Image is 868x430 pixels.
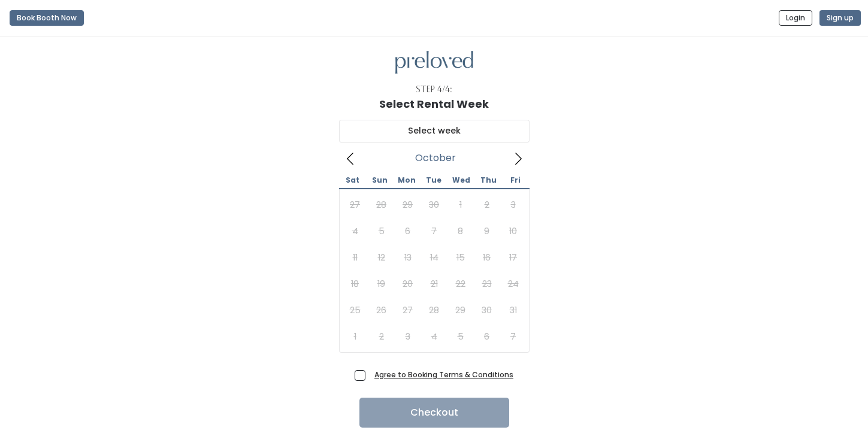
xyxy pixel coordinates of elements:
span: Sat [339,177,366,184]
button: Login [779,10,812,26]
span: Sun [366,177,393,184]
button: Checkout [359,398,509,428]
input: Select week [339,120,530,143]
button: Book Booth Now [10,10,84,26]
span: October [415,156,456,161]
div: Step 4/4: [416,83,452,96]
span: Thu [475,177,502,184]
button: Sign up [819,10,861,26]
a: Agree to Booking Terms & Conditions [374,370,513,380]
span: Fri [502,177,529,184]
span: Mon [393,177,420,184]
span: Tue [421,177,447,184]
img: preloved logo [395,51,473,74]
h1: Select Rental Week [379,98,489,110]
a: Book Booth Now [10,5,84,31]
span: Wed [447,177,474,184]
